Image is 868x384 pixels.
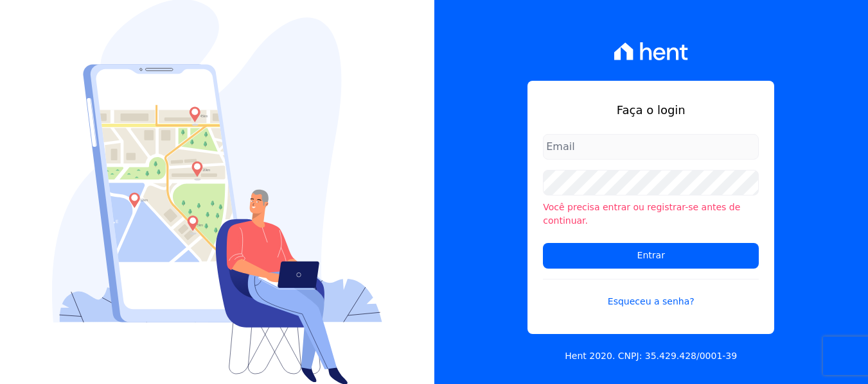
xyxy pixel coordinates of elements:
a: Esqueceu a senha? [543,279,759,308]
input: Entrar [543,243,759,269]
h1: Faça o login [543,101,759,119]
p: Hent 2020. CNPJ: 35.429.428/0001-39 [565,349,737,363]
li: Você precisa entrar ou registrar-se antes de continuar. [543,201,759,228]
input: Email [543,134,759,160]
